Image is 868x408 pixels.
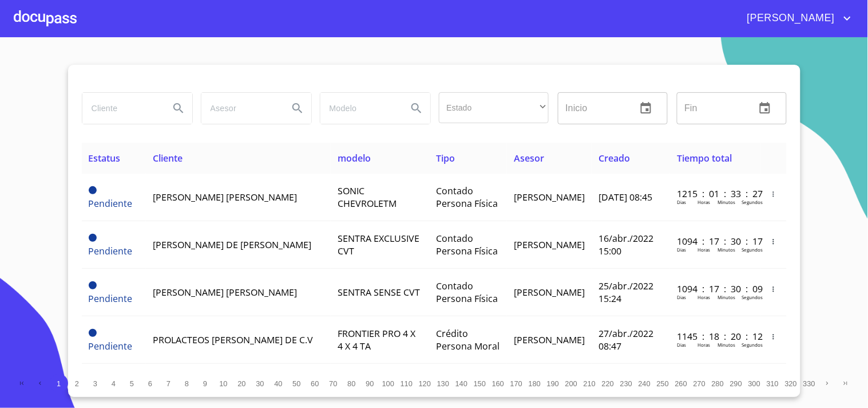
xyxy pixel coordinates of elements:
span: 1 [57,379,61,388]
span: 9 [203,379,207,388]
button: 50 [288,374,306,393]
button: 300 [746,374,764,393]
button: 220 [599,374,617,393]
span: Crédito Persona Moral [436,327,500,352]
span: [PERSON_NAME] DE [PERSON_NAME] [153,238,311,251]
button: 10 [215,374,233,393]
span: 80 [347,379,355,388]
p: 1215 : 01 : 33 : 27 [677,187,754,200]
span: 100 [382,379,394,388]
button: 150 [471,374,489,393]
button: 1 [50,374,68,393]
button: 310 [764,374,782,393]
span: 10 [219,379,227,388]
button: 80 [343,374,361,393]
span: SONIC CHEVROLETM [338,185,397,210]
span: 160 [492,379,504,388]
span: Pendiente [89,245,133,257]
button: 140 [453,374,471,393]
button: 120 [416,374,434,393]
span: Contado Persona Física [436,232,498,257]
button: 8 [178,374,196,393]
span: 180 [529,379,541,388]
span: 7 [167,379,171,388]
span: 280 [712,379,724,388]
button: 270 [691,374,709,393]
button: 250 [654,374,672,393]
span: FRONTIER PRO 4 X 4 X 4 TA [338,327,415,352]
span: Pendiente [89,340,133,352]
p: Horas [697,342,710,348]
p: Segundos [742,199,763,205]
button: 240 [636,374,654,393]
span: 270 [693,379,706,388]
button: Search [284,95,311,122]
p: Segundos [742,342,763,348]
button: 90 [361,374,379,393]
span: 330 [803,379,815,388]
button: 280 [709,374,727,393]
button: 130 [434,374,453,393]
span: Pendiente [89,234,97,242]
input: search [82,93,160,124]
input: search [320,93,398,124]
button: 60 [306,374,324,393]
span: [PERSON_NAME] [PERSON_NAME] [153,286,297,299]
button: 6 [141,374,160,393]
button: 100 [379,374,398,393]
input: search [201,93,279,124]
span: Contado Persona Física [436,185,498,210]
p: Dias [677,246,686,253]
span: 240 [639,379,651,388]
span: 200 [565,379,577,388]
span: 250 [657,379,669,388]
span: 210 [584,379,596,388]
span: 27/abr./2022 08:47 [599,327,653,352]
span: Pendiente [89,292,133,305]
span: Asesor [514,152,544,164]
span: Pendiente [89,329,97,337]
span: 150 [474,379,486,388]
span: 5 [130,379,134,388]
span: PROLACTEOS [PERSON_NAME] DE C.V [153,334,313,346]
p: Dias [677,342,686,348]
span: 170 [510,379,522,388]
span: 3 [93,379,97,388]
button: 260 [672,374,691,393]
p: Minutos [718,342,735,348]
span: modelo [338,152,371,164]
span: Contado Persona Física [436,280,498,305]
button: 190 [544,374,562,393]
p: 1145 : 18 : 20 : 12 [677,330,754,343]
p: Minutos [718,294,735,300]
span: 260 [675,379,687,388]
span: [PERSON_NAME] [514,286,585,299]
span: [PERSON_NAME] [PERSON_NAME] [153,191,297,203]
p: Dias [677,199,686,205]
span: 6 [148,379,152,388]
button: 230 [617,374,636,393]
p: Minutos [718,199,735,205]
span: [PERSON_NAME] [514,334,585,346]
span: 320 [785,379,797,388]
p: Horas [697,199,710,205]
span: 8 [185,379,189,388]
button: 180 [526,374,544,393]
span: Pendiente [89,281,97,289]
button: 2 [68,374,86,393]
button: 70 [324,374,343,393]
span: 30 [256,379,264,388]
p: Horas [697,246,710,253]
span: 120 [419,379,431,388]
button: 290 [727,374,746,393]
span: [PERSON_NAME] [514,238,585,251]
button: 110 [398,374,416,393]
button: 200 [562,374,581,393]
span: 40 [274,379,282,388]
span: 60 [311,379,319,388]
span: 4 [112,379,116,388]
p: Segundos [742,294,763,300]
button: 330 [800,374,819,393]
span: 130 [437,379,449,388]
button: 4 [105,374,123,393]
